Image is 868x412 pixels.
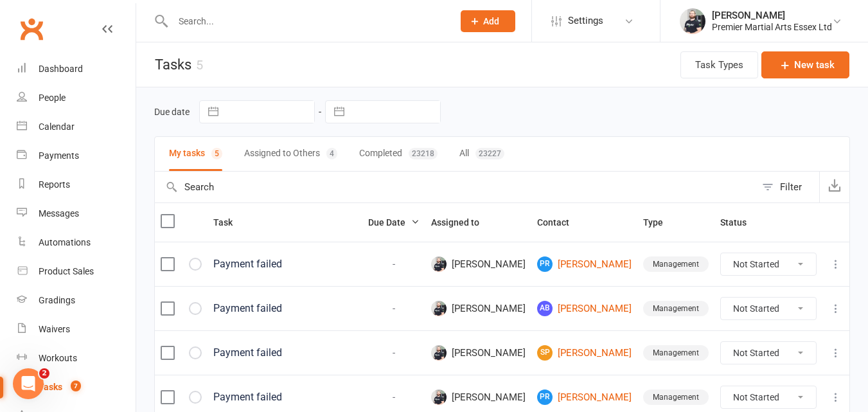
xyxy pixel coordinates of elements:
span: AB [537,301,553,316]
img: thumb_image1616261423.png [680,8,705,34]
div: Payment failed [213,302,357,315]
div: Reports [39,179,70,190]
div: Waivers [39,324,70,334]
div: 23227 [475,148,504,159]
div: Management [643,345,709,361]
span: 2 [39,368,49,379]
a: SP[PERSON_NAME] [537,345,632,361]
a: People [17,84,136,112]
a: Reports [17,170,136,199]
a: Gradings [17,286,136,315]
span: PR [537,256,553,272]
div: Premier Martial Arts Essex Ltd [712,21,832,33]
div: Gradings [39,295,75,305]
span: [PERSON_NAME] [431,256,526,272]
a: Calendar [17,112,136,141]
a: AB[PERSON_NAME] [537,301,632,316]
img: Callum Chuck [431,256,447,272]
button: Completed23218 [359,137,438,171]
span: 7 [71,381,81,391]
span: [PERSON_NAME] [431,345,526,361]
span: Add [483,16,499,26]
button: Task Types [680,51,758,78]
div: Management [643,256,709,272]
span: Settings [568,6,603,35]
button: Contact [537,215,583,230]
span: Task [213,217,247,228]
span: Due Date [368,217,420,228]
span: [PERSON_NAME] [431,301,526,316]
a: Workouts [17,344,136,373]
button: Status [720,215,761,230]
div: - [368,303,420,314]
a: Tasks 7 [17,373,136,402]
button: All23227 [459,137,504,171]
div: Dashboard [39,64,83,74]
a: Clubworx [15,13,48,45]
button: Type [643,215,677,230]
label: Due date [154,107,190,117]
div: - [368,392,420,403]
div: Product Sales [39,266,94,276]
a: Product Sales [17,257,136,286]
button: Task [213,215,247,230]
span: PR [537,390,553,405]
a: Dashboard [17,55,136,84]
span: Status [720,217,761,228]
img: Callum Chuck [431,390,447,405]
h1: Tasks [136,42,203,87]
iframe: Intercom live chat [13,368,44,399]
div: 4 [326,148,337,159]
div: [PERSON_NAME] [712,10,832,21]
div: Automations [39,237,91,247]
a: Waivers [17,315,136,344]
a: Payments [17,141,136,170]
button: Due Date [368,215,420,230]
div: Filter [780,179,802,195]
span: Assigned to [431,217,493,228]
div: Payments [39,150,79,161]
div: Payment failed [213,391,357,404]
button: Assigned to Others4 [244,137,337,171]
div: Payment failed [213,258,357,271]
input: Search... [169,12,444,30]
div: People [39,93,66,103]
div: - [368,348,420,359]
button: Filter [756,172,819,202]
div: Workouts [39,353,77,363]
span: Type [643,217,677,228]
span: SP [537,345,553,361]
a: Messages [17,199,136,228]
div: Tasks [39,382,62,392]
div: 5 [196,57,203,73]
div: Payment failed [213,346,357,359]
div: Calendar [39,121,75,132]
div: Management [643,301,709,316]
button: Add [461,10,515,32]
span: [PERSON_NAME] [431,390,526,405]
img: Callum Chuck [431,301,447,316]
button: New task [761,51,849,78]
a: PR[PERSON_NAME] [537,256,632,272]
img: Callum Chuck [431,345,447,361]
div: Messages [39,208,79,219]
div: - [368,259,420,270]
a: PR[PERSON_NAME] [537,390,632,405]
div: 23218 [409,148,438,159]
div: 5 [211,148,222,159]
input: Search [155,172,756,202]
div: Management [643,390,709,405]
button: Assigned to [431,215,493,230]
a: Automations [17,228,136,257]
button: My tasks5 [169,137,222,171]
span: Contact [537,217,583,228]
